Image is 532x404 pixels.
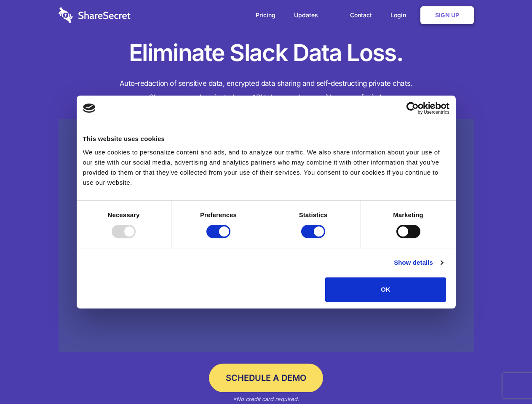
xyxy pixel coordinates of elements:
a: Pricing [247,2,284,28]
a: Schedule a Demo [209,364,323,392]
strong: Preferences [200,211,237,218]
img: logo-wordmark-white-trans-d4663122ce5f474addd5e946df7df03e33cb6a1c49d2221995e7729f52c070b2.svg [59,7,131,23]
h4: Auto-redaction of sensitive data, encrypted data sharing and self-destructing private chats. Shar... [59,77,474,104]
a: Login [382,2,419,28]
strong: Necessary [108,211,140,218]
em: *No credit card required. [233,396,299,402]
div: We use cookies to personalize content and ads, and to analyze our traffic. We also share informat... [83,147,449,188]
a: Contact [342,2,380,28]
button: OK [325,277,446,302]
a: Sign Up [420,6,474,24]
strong: Marketing [393,211,423,218]
a: Wistia video thumbnail [59,119,474,352]
a: Usercentrics Cookiebot - opens in a new window [376,102,449,114]
h1: Eliminate Slack Data Loss. [59,38,474,68]
img: logo [83,104,96,113]
a: Show details [394,258,443,268]
div: This website uses cookies [83,134,449,144]
strong: Statistics [299,211,328,218]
